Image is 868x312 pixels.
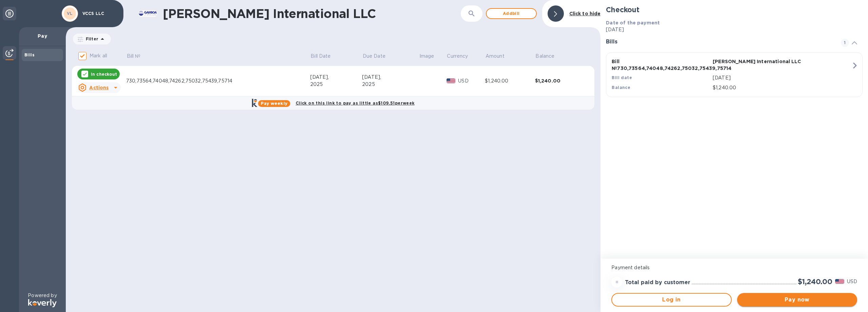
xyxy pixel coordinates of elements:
[835,279,844,284] img: USD
[126,77,310,85] div: 730,73564,74048,74262,75032,75439,75714
[841,39,849,47] span: 1
[713,58,811,65] p: [PERSON_NAME] International LLC
[28,292,57,299] p: Powered by
[612,85,630,90] b: Balance
[606,52,863,97] button: Bill №730,73564,74048,74262,75032,75439,75714[PERSON_NAME] International LLCBill date[DATE]Balanc...
[67,11,73,16] b: VL
[486,53,505,60] p: Amount
[91,71,117,77] p: In checkout
[362,74,419,81] div: [DATE],
[713,74,851,81] p: [DATE]
[447,78,456,83] img: USD
[458,77,485,85] p: USD
[486,8,537,19] button: Addbill
[847,278,857,285] p: USD
[311,53,339,60] span: Bill Date
[535,77,585,84] div: $1,240.00
[363,53,394,60] span: Due Date
[310,74,362,81] div: [DATE],
[486,53,513,60] span: Amount
[28,299,57,307] img: Logo
[82,11,116,16] p: VCCS LLC
[261,101,288,106] b: Pay weekly
[127,53,150,60] span: Bill №
[419,53,434,60] p: Image
[606,20,660,25] b: Date of the payment
[83,36,98,42] p: Filter
[606,26,863,33] p: [DATE]
[362,81,419,88] div: 2025
[611,277,622,288] div: =
[363,53,386,60] p: Due Date
[447,53,468,60] p: Currency
[617,296,725,304] span: Log in
[296,100,415,106] b: Click on this link to pay as little as $109.51 per week
[798,277,832,286] h2: $1,240.00
[492,10,531,18] span: Add bill
[535,53,554,60] p: Balance
[612,75,632,80] b: Bill date
[311,53,331,60] p: Bill Date
[611,293,731,307] button: Log in
[743,296,852,304] span: Pay now
[127,53,141,60] p: Bill №
[535,53,563,60] span: Balance
[24,52,35,57] b: Bills
[89,85,108,90] u: Actions
[737,293,857,307] button: Pay now
[625,279,690,286] h3: Total paid by customer
[24,33,60,39] p: Pay
[569,11,601,16] b: Click to hide
[611,264,857,271] p: Payment details
[485,77,535,85] div: $1,240.00
[310,81,362,88] div: 2025
[606,5,863,14] h2: Checkout
[606,39,833,45] h3: Bills
[163,6,461,21] h1: [PERSON_NAME] International LLC
[90,52,107,59] p: Mark all
[612,58,710,72] p: Bill № 730,73564,74048,74262,75032,75439,75714
[713,84,851,91] p: $1,240.00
